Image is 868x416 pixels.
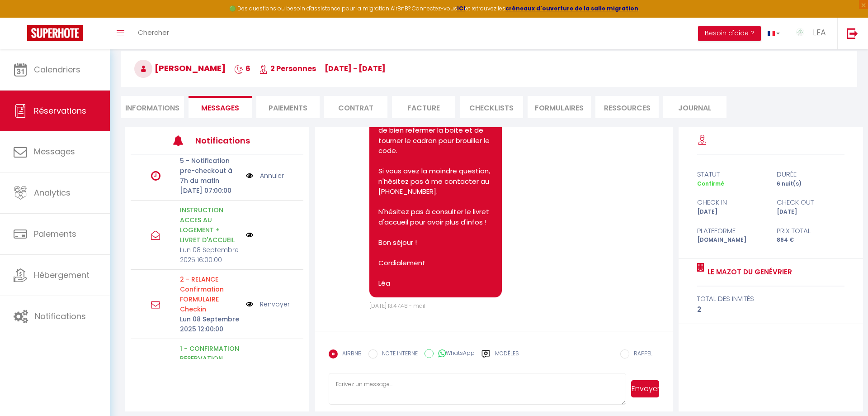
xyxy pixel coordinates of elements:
[771,169,850,180] div: durée
[134,62,226,74] span: [PERSON_NAME]
[324,96,387,118] li: Contrat
[691,208,771,216] div: [DATE]
[256,96,320,118] li: Paiements
[457,5,465,12] a: ICI
[691,169,771,180] div: statut
[704,267,792,277] a: Le Mazot du Genévrier
[697,304,845,315] div: 2
[34,269,90,281] span: Hébergement
[259,63,316,74] span: 2 Personnes
[34,146,75,157] span: Messages
[260,299,290,309] a: Renvoyer
[246,171,253,181] img: NO IMAGE
[698,26,761,41] button: Besoin d'aide ?
[180,245,240,265] p: Lun 08 Septembre 2025 16:00:00
[691,236,771,244] div: [DOMAIN_NAME]
[631,380,659,397] button: Envoyer
[663,96,726,118] li: Journal
[369,302,425,310] span: [DATE] 13:47:48 - mail
[138,28,169,37] span: Chercher
[691,197,771,208] div: check in
[180,274,240,314] p: Motif d'échec d'envoi
[505,5,638,12] a: créneaux d'ouverture de la salle migration
[131,18,176,49] a: Chercher
[434,349,475,359] label: WhatsApp
[195,130,267,151] h3: Notifications
[771,180,850,188] div: 6 nuit(s)
[460,96,523,118] li: CHECKLISTS
[180,186,240,196] p: [DATE] 07:00:00
[7,4,34,31] button: Ouvrir le widget de chat LiveChat
[377,349,418,359] label: NOTE INTERNE
[260,171,284,181] a: Annuler
[495,349,519,365] label: Modèles
[246,299,253,309] img: NO IMAGE
[813,27,826,38] span: LEA
[629,349,652,359] label: RAPPEL
[697,180,724,187] span: Confirmé
[771,236,850,244] div: 864 €
[771,208,850,216] div: [DATE]
[325,63,386,74] span: [DATE] - [DATE]
[771,225,850,236] div: Prix total
[27,25,83,41] img: Super Booking
[246,231,253,239] img: NO IMAGE
[34,228,76,239] span: Paiements
[595,96,659,118] li: Ressources
[793,26,807,39] img: ...
[392,96,455,118] li: Facture
[34,64,80,75] span: Calendriers
[34,105,86,116] span: Réservations
[34,187,71,198] span: Analytics
[528,96,591,118] li: FORMULAIRES
[201,103,239,113] span: Messages
[787,18,837,49] a: ... LEA
[691,225,771,236] div: Plateforme
[35,311,86,322] span: Notifications
[121,96,184,118] li: Informations
[180,156,240,186] p: 5 - Notification pre-checkout à 7h du matin
[771,197,850,208] div: check out
[180,314,240,334] p: Lun 08 Septembre 2025 12:00:00
[234,63,250,74] span: 6
[180,205,240,245] p: INSTRUCTION ACCES AU LOGEMENT + LIVRET D'ACCUEIL
[338,349,362,359] label: AIRBNB
[180,344,240,393] p: 1 - CONFIRMATION RESERVATION après soumission Formulaire Bienvenue
[697,293,845,304] div: total des invités
[847,28,858,39] img: logout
